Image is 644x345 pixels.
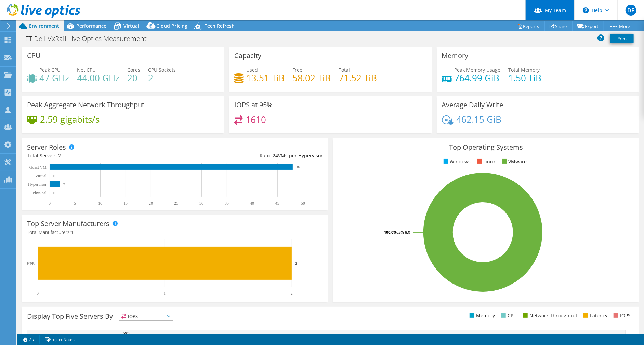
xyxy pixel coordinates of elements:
tspan: ESXi 8.0 [397,230,410,235]
a: More [604,21,635,31]
span: DF [626,5,636,16]
li: CPU [499,312,517,319]
text: 0 [53,191,55,195]
span: Tech Refresh [205,23,235,29]
text: 50 [301,201,305,206]
span: Total Memory [509,67,540,73]
li: IOPS [612,312,631,319]
text: 20 [149,201,153,206]
text: Hypervisor [28,182,47,187]
text: Guest VM [29,165,47,170]
h3: Capacity [234,52,261,59]
h3: Top Server Manufacturers [27,220,109,227]
h4: 13.51 TiB [246,74,285,82]
li: Memory [468,312,495,319]
a: Export [572,21,604,31]
a: Print [610,34,634,43]
a: Reports [512,21,545,31]
h4: 47 GHz [39,74,69,82]
text: 1 [163,291,166,296]
h4: 44.00 GHz [77,74,119,82]
span: Used [246,67,258,73]
h3: Peak Aggregate Network Throughput [27,101,144,109]
li: Windows [442,158,471,165]
h1: FT Dell VxRail Live Optics Measurement [22,35,157,42]
span: Cloud Pricing [156,23,187,29]
text: 2 [295,261,297,265]
text: 2 [291,291,293,296]
text: 5 [74,201,76,206]
li: Linux [475,158,496,165]
span: Free [292,67,302,73]
text: 59% [123,331,130,335]
h3: IOPS at 95% [234,101,273,109]
span: 2 [58,152,61,159]
div: Ratio: VMs per Hypervisor [175,152,323,160]
text: 25 [174,201,178,206]
text: 10 [98,201,102,206]
h4: 764.99 GiB [455,74,501,82]
text: 0 [53,174,55,178]
text: 15 [123,201,128,206]
h4: 1.50 TiB [509,74,542,82]
h4: 58.02 TiB [292,74,331,82]
text: 30 [199,201,203,206]
span: CPU Sockets [148,67,176,73]
span: Total [339,67,350,73]
h3: Server Roles [27,143,66,151]
tspan: 100.0% [384,230,397,235]
text: HPE [27,261,35,266]
div: Total Servers: [27,152,175,160]
h4: 2 [148,74,176,82]
span: Cores [127,67,140,73]
text: 2 [63,183,65,186]
h3: Average Daily Write [442,101,503,109]
h3: CPU [27,52,41,59]
span: Peak CPU [39,67,61,73]
text: 45 [275,201,279,206]
a: 2 [18,335,40,344]
h3: Memory [442,52,469,59]
h4: 462.15 GiB [456,115,501,123]
text: Virtual [35,174,47,178]
h3: Top Operating Systems [338,143,634,151]
text: Physical [32,191,47,195]
text: 0 [37,291,39,296]
h4: Total Manufacturers: [27,229,323,236]
h4: 1610 [246,116,266,123]
span: Peak Memory Usage [455,67,501,73]
text: 0 [49,201,51,206]
li: Latency [582,312,607,319]
span: Net CPU [77,67,96,73]
text: 48 [297,166,300,169]
li: Network Throughput [521,312,577,319]
text: 40 [250,201,254,206]
a: Share [544,21,573,31]
h4: 71.52 TiB [339,74,377,82]
span: 1 [71,229,74,235]
h4: 20 [127,74,140,82]
span: Virtual [123,23,139,29]
span: Environment [29,23,59,29]
svg: \n [583,7,589,13]
li: VMware [500,158,527,165]
span: 24 [273,152,278,159]
span: IOPS [119,312,173,320]
text: 35 [225,201,229,206]
span: Performance [76,23,106,29]
a: Project Notes [39,335,79,344]
h4: 2.59 gigabits/s [40,115,100,123]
